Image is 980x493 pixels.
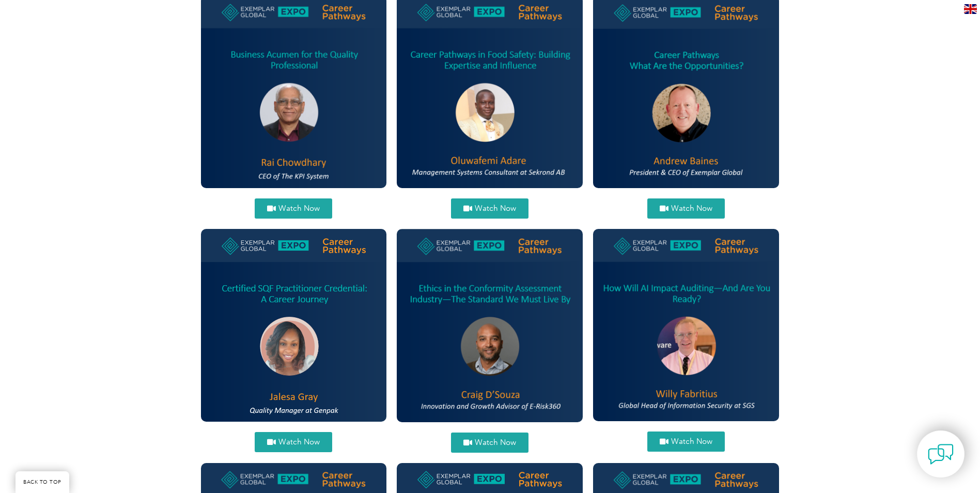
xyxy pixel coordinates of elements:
a: Watch Now [255,432,332,452]
span: Watch Now [671,205,712,212]
span: Watch Now [475,439,516,446]
a: Watch Now [255,198,332,219]
a: BACK TO TOP [15,471,69,493]
a: Watch Now [647,198,725,219]
span: Watch Now [278,205,320,212]
img: en [964,4,977,14]
img: Jelesa SQF [201,229,387,421]
a: Watch Now [451,198,528,219]
a: Watch Now [647,432,725,452]
span: Watch Now [278,438,320,446]
img: craig [397,229,583,422]
img: contact-chat.png [928,441,954,467]
span: Watch Now [671,438,712,445]
a: Watch Now [451,433,528,453]
span: Watch Now [475,205,516,212]
img: willy [593,229,779,421]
